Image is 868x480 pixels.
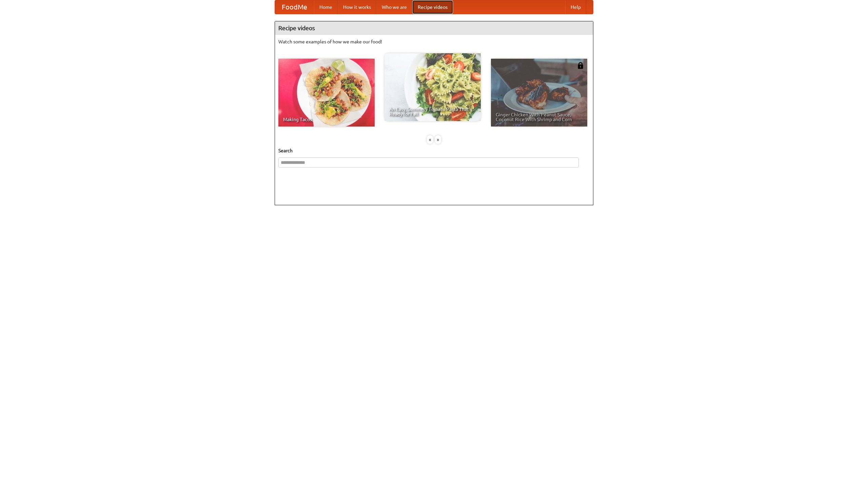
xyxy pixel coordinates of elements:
a: An Easy, Summery Tomato Pasta That's Ready for Fall [384,53,481,121]
a: Help [565,0,586,14]
a: Recipe videos [412,0,453,14]
a: How it works [338,0,376,14]
a: Making Tacos [278,59,375,127]
span: Making Tacos [283,117,370,122]
img: 483408.png [577,62,584,69]
span: An Easy, Summery Tomato Pasta That's Ready for Fall [389,107,476,116]
div: « [427,135,433,144]
div: » [435,135,441,144]
a: Home [314,0,338,14]
p: Watch some examples of how we make our food! [278,38,590,45]
a: Who we are [376,0,412,14]
a: FoodMe [275,0,314,14]
h5: Search [278,147,590,154]
h4: Recipe videos [275,21,593,35]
